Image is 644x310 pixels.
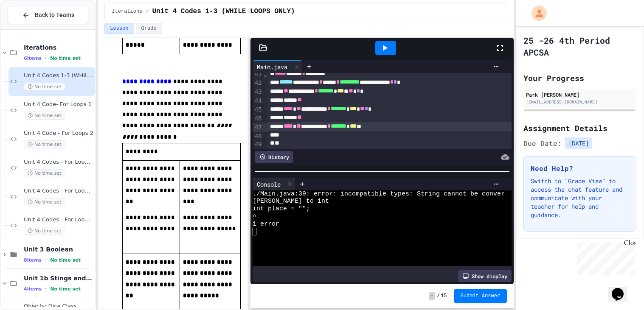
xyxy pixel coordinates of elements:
span: Unit 4 Codes - For Loops 5 [24,216,93,223]
span: 4 items [24,286,42,292]
div: Show display [458,270,512,282]
span: No time set [24,140,65,148]
div: My Account [523,3,549,23]
button: Submit Answer [454,289,507,303]
span: / [146,8,149,15]
div: 41 [253,70,263,79]
iframe: chat widget [574,239,636,275]
div: Main.java [253,60,302,73]
span: Due Date: [523,138,562,148]
div: Console [253,180,285,189]
span: Submit Answer [461,293,501,299]
span: No time set [24,198,65,206]
span: Iterations [112,8,142,15]
span: Back to Teams [35,11,74,20]
div: 48 [253,132,263,141]
div: History [255,151,293,163]
span: Unit 4 Code - For Loops 2 [24,130,93,137]
span: Unit 3 Boolean [24,246,93,253]
div: [EMAIL_ADDRESS][DOMAIN_NAME] [526,99,634,105]
div: 47 [253,123,263,132]
div: Main.java [253,62,292,71]
span: Unit 4 Code- For Loops 1 [24,101,93,108]
span: Unit 4 Codes 1-3 (WHILE LOOPS ONLY) [24,72,93,79]
span: No time set [24,112,65,120]
span: No time set [50,56,81,61]
span: / [437,293,440,299]
span: 1 error [253,221,279,228]
button: Back to Teams [8,6,88,24]
span: No time set [24,83,65,91]
span: Fold line [263,71,267,78]
div: 43 [253,88,263,97]
p: Switch to "Grade View" to access the chat feature and communicate with your teacher for help and ... [531,177,629,219]
span: • [45,285,47,292]
span: Unit 1b Stings and Objects [24,274,93,282]
span: ./Main.java:39: error: incompatible types: String cannot be conver [253,190,505,198]
span: Unit 4 Codes - For Loops 3 [24,159,93,166]
span: Unit 4 Codes - For Loops 4 [24,187,93,195]
h2: Your Progress [523,72,636,84]
div: Console [253,178,295,190]
span: - [429,292,435,300]
span: 15 [441,293,447,299]
span: 6 items [24,56,42,61]
iframe: chat widget [608,276,636,302]
span: • [45,55,47,61]
span: Iterations [24,44,93,51]
span: 8 items [24,257,42,263]
span: • [45,257,47,263]
div: Chat with us now!Close [3,3,59,54]
span: No time set [50,286,81,292]
div: 42 [253,79,263,88]
span: ^ [253,213,256,221]
span: No time set [50,257,81,263]
h3: Need Help? [531,163,629,173]
div: 44 [253,97,263,106]
button: Lesson [104,23,134,34]
div: 49 [253,140,263,149]
button: Grade [136,23,162,34]
h1: 25 -26 4th Period APCSA [523,34,636,58]
span: [PERSON_NAME] to int [253,198,329,205]
span: Unit 4 Codes 1-3 (WHILE LOOPS ONLY) [152,6,295,17]
span: Objects: Dice Class [24,303,93,310]
span: int place = ""; [253,205,310,213]
span: No time set [24,227,65,235]
div: Park [PERSON_NAME] [526,91,634,98]
span: No time set [24,169,65,177]
h2: Assignment Details [523,122,636,134]
div: 46 [253,115,263,123]
span: [DATE] [565,137,592,149]
div: 45 [253,106,263,115]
